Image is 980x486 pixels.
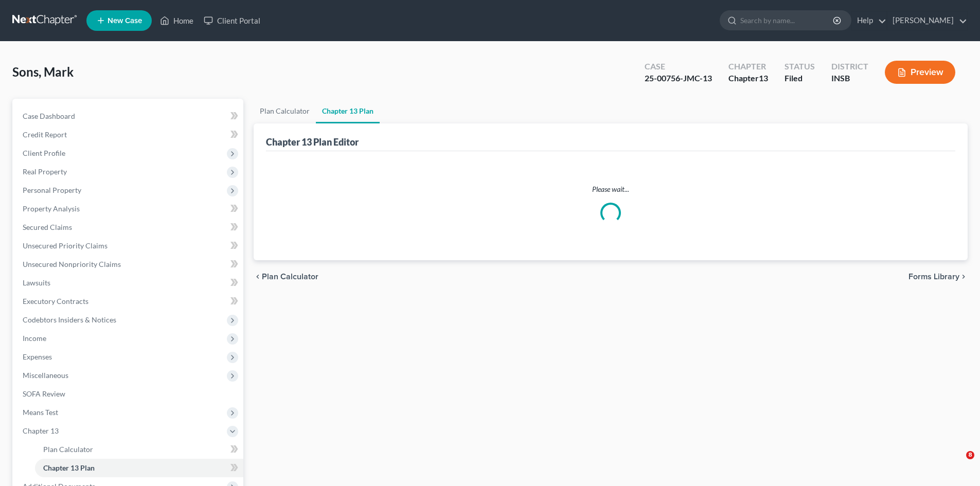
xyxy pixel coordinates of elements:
[14,385,243,403] a: SOFA Review
[23,112,75,120] span: Case Dashboard
[43,463,95,472] span: Chapter 13 Plan
[12,64,74,79] span: Sons, Mark
[254,273,262,281] i: chevron_left
[266,136,359,148] div: Chapter 13 Plan Editor
[728,73,768,84] div: Chapter
[35,440,243,459] a: Plan Calculator
[23,167,67,176] span: Real Property
[785,73,815,84] div: Filed
[23,408,58,417] span: Means Test
[43,445,93,454] span: Plan Calculator
[14,255,243,274] a: Unsecured Nonpriority Claims
[155,11,199,30] a: Home
[23,315,116,324] span: Codebtors Insiders & Notices
[852,11,886,30] a: Help
[759,73,768,83] span: 13
[254,99,316,123] a: Plan Calculator
[23,297,88,305] span: Executory Contracts
[785,61,815,73] div: Status
[728,61,768,73] div: Chapter
[23,223,72,231] span: Secured Claims
[645,61,712,73] div: Case
[23,278,50,287] span: Lawsuits
[23,389,65,398] span: SOFA Review
[14,292,243,311] a: Executory Contracts
[262,273,318,281] span: Plan Calculator
[14,107,243,125] a: Case Dashboard
[23,334,46,343] span: Income
[14,218,243,237] a: Secured Claims
[254,273,318,281] button: chevron_left Plan Calculator
[23,241,108,250] span: Unsecured Priority Claims
[14,125,243,144] a: Credit Report
[831,73,868,84] div: INSB
[108,17,142,25] span: New Case
[887,11,967,30] a: [PERSON_NAME]
[199,11,265,30] a: Client Portal
[14,200,243,218] a: Property Analysis
[908,273,959,281] span: Forms Library
[23,371,68,380] span: Miscellaneous
[35,459,243,477] a: Chapter 13 Plan
[831,61,868,73] div: District
[908,273,968,281] button: Forms Library chevron_right
[23,426,59,435] span: Chapter 13
[23,186,81,194] span: Personal Property
[23,149,65,157] span: Client Profile
[645,73,712,84] div: 25-00756-JMC-13
[23,204,80,213] span: Property Analysis
[23,352,52,361] span: Expenses
[316,99,380,123] a: Chapter 13 Plan
[945,451,970,476] iframe: Intercom live chat
[885,61,955,84] button: Preview
[14,237,243,255] a: Unsecured Priority Claims
[740,11,834,30] input: Search by name...
[966,451,974,459] span: 8
[23,130,67,139] span: Credit Report
[959,273,968,281] i: chevron_right
[23,260,121,268] span: Unsecured Nonpriority Claims
[14,274,243,292] a: Lawsuits
[274,184,947,194] p: Please wait...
